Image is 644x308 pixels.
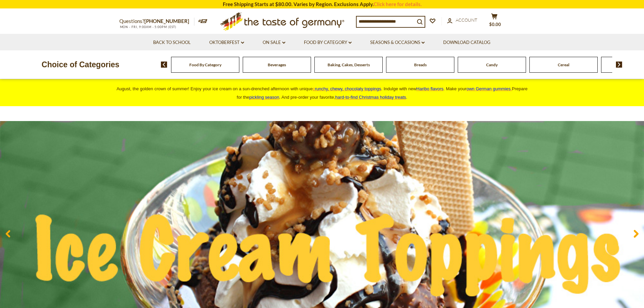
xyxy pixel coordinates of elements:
[335,95,407,100] span: .
[447,17,477,24] a: Account
[370,39,425,46] a: Seasons & Occasions
[374,1,422,7] a: Click here for details.
[144,18,189,24] a: [PHONE_NUMBER]
[315,86,381,91] span: runchy, chewy, chocolaty toppings
[335,95,406,100] a: hard-to-find Christmas holiday treats
[189,62,221,67] a: Food By Category
[467,86,511,91] span: own German gummies
[119,17,194,26] p: Questions?
[416,86,444,91] a: Haribo flavors
[249,95,279,100] a: pickling season
[558,62,569,67] a: Cereal
[414,62,427,67] a: Breads
[443,39,491,46] a: Download Catalog
[484,13,505,30] button: $0.00
[119,25,177,29] span: MON - FRI, 9:00AM - 5:00PM (EST)
[489,22,501,27] span: $0.00
[209,39,244,46] a: Oktoberfest
[456,17,477,23] span: Account
[328,62,370,67] a: Baking, Cakes, Desserts
[467,86,512,91] a: own German gummies.
[117,86,528,100] span: August, the golden crown of summer! Enjoy your ice cream on a sun-drenched afternoon with unique ...
[616,62,622,68] img: next arrow
[153,39,191,46] a: Back to School
[161,62,167,68] img: previous arrow
[268,62,286,67] a: Beverages
[313,86,381,91] a: crunchy, chewy, chocolaty toppings
[263,39,285,46] a: On Sale
[304,39,352,46] a: Food By Category
[486,62,498,67] a: Candy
